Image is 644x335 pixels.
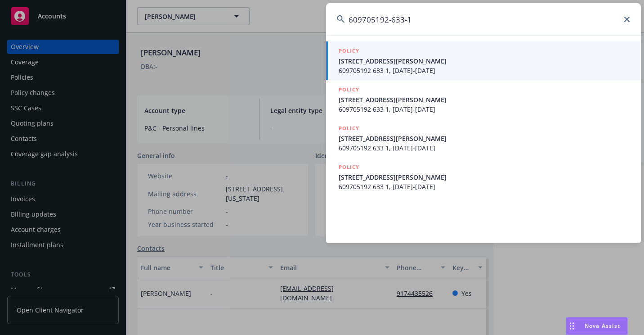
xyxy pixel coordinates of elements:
[566,317,628,335] button: Nova Assist
[585,322,620,330] span: Nova Assist
[326,119,641,158] a: POLICY[STREET_ADDRESS][PERSON_NAME]609705192 633 1, [DATE]-[DATE]
[339,143,630,153] span: 609705192 633 1, [DATE]-[DATE]
[326,3,641,36] input: Search...
[339,182,630,191] span: 609705192 633 1, [DATE]-[DATE]
[339,172,630,182] span: [STREET_ADDRESS][PERSON_NAME]
[339,56,630,66] span: [STREET_ADDRESS][PERSON_NAME]
[339,85,359,94] h5: POLICY
[326,80,641,119] a: POLICY[STREET_ADDRESS][PERSON_NAME]609705192 633 1, [DATE]-[DATE]
[566,317,577,335] div: Drag to move
[339,46,359,55] h5: POLICY
[326,158,641,196] a: POLICY[STREET_ADDRESS][PERSON_NAME]609705192 633 1, [DATE]-[DATE]
[339,66,630,75] span: 609705192 633 1, [DATE]-[DATE]
[339,95,630,104] span: [STREET_ADDRESS][PERSON_NAME]
[339,134,630,143] span: [STREET_ADDRESS][PERSON_NAME]
[339,163,359,172] h5: POLICY
[339,124,359,133] h5: POLICY
[339,104,630,114] span: 609705192 633 1, [DATE]-[DATE]
[326,41,641,80] a: POLICY[STREET_ADDRESS][PERSON_NAME]609705192 633 1, [DATE]-[DATE]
